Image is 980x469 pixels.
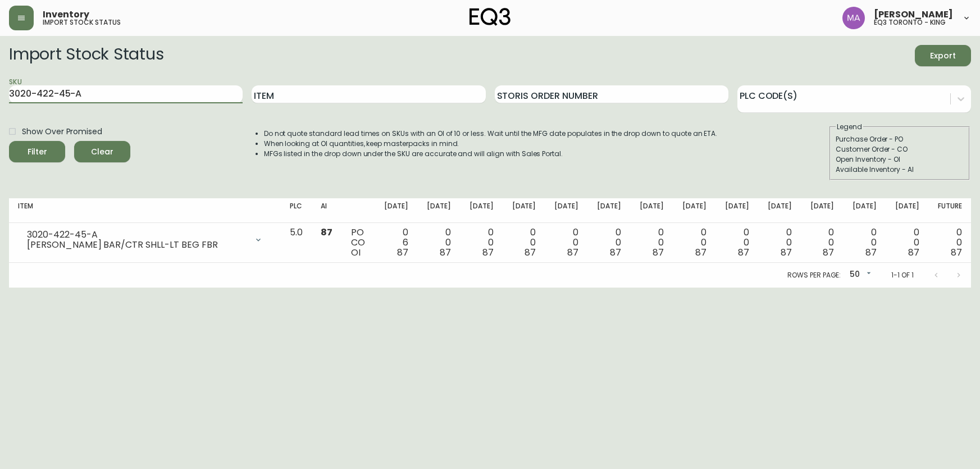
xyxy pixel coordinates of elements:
[9,141,65,162] button: Filter
[908,246,919,259] span: 87
[836,122,863,132] legend: Legend
[695,246,706,259] span: 87
[767,227,792,258] div: 0 0
[525,246,536,259] span: 87
[836,134,964,144] div: Purchase Order - PO
[264,139,718,149] li: When looking at OI quantities, keep masterpacks in mind.
[384,227,408,258] div: 0 6
[836,154,964,165] div: Open Inventory - OI
[545,198,587,223] th: [DATE]
[937,227,962,258] div: 0 0
[321,226,332,239] span: 87
[482,246,494,259] span: 87
[83,145,121,159] span: Clear
[469,227,494,258] div: 0 0
[886,198,928,223] th: [DATE]
[503,198,545,223] th: [DATE]
[845,266,873,284] div: 50
[781,246,792,259] span: 87
[951,246,962,259] span: 87
[865,246,877,259] span: 87
[895,227,919,258] div: 0 0
[928,198,971,223] th: Future
[843,198,886,223] th: [DATE]
[74,141,130,162] button: Clear
[874,19,946,26] h5: eq3 toronto - king
[27,230,247,240] div: 3020-422-45-A
[426,227,451,258] div: 0 0
[43,10,89,19] span: Inventory
[630,198,673,223] th: [DATE]
[281,198,312,223] th: PLC
[440,246,451,259] span: 87
[264,149,718,159] li: MFGs listed in the drop down under the SKU are accurate and will align with Sales Portal.
[924,49,962,63] span: Export
[874,10,953,19] span: [PERSON_NAME]
[554,227,578,258] div: 0 0
[470,8,511,26] img: logo
[312,198,342,223] th: AI
[375,198,417,223] th: [DATE]
[610,246,621,259] span: 87
[417,198,460,223] th: [DATE]
[715,198,758,223] th: [DATE]
[567,246,578,259] span: 87
[801,198,844,223] th: [DATE]
[22,126,102,138] span: Show Over Promised
[891,270,914,280] p: 1-1 of 1
[264,129,718,139] li: Do not quote standard lead times on SKUs with an OI of 10 or less. Wait until the MFG date popula...
[915,45,971,66] button: Export
[9,45,163,66] h2: Import Stock Status
[28,145,47,159] div: Filter
[281,223,312,263] td: 5.0
[836,165,964,175] div: Available Inventory - AI
[758,198,801,223] th: [DATE]
[639,227,664,258] div: 0 0
[18,227,272,252] div: 3020-422-45-A[PERSON_NAME] BAR/CTR SHLL-LT BEG FBR
[512,227,536,258] div: 0 0
[823,246,834,259] span: 87
[27,240,247,250] div: [PERSON_NAME] BAR/CTR SHLL-LT BEG FBR
[653,246,664,259] span: 87
[852,227,877,258] div: 0 0
[351,246,361,259] span: OI
[397,246,408,259] span: 87
[673,198,715,223] th: [DATE]
[43,19,121,26] h5: import stock status
[596,227,621,258] div: 0 0
[724,227,749,258] div: 0 0
[587,198,630,223] th: [DATE]
[810,227,835,258] div: 0 0
[836,144,964,154] div: Customer Order - CO
[842,7,865,29] img: 4f0989f25cbf85e7eb2537583095d61e
[351,227,366,258] div: PO CO
[682,227,706,258] div: 0 0
[9,198,281,223] th: Item
[460,198,503,223] th: [DATE]
[787,270,841,280] p: Rows per page:
[738,246,749,259] span: 87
